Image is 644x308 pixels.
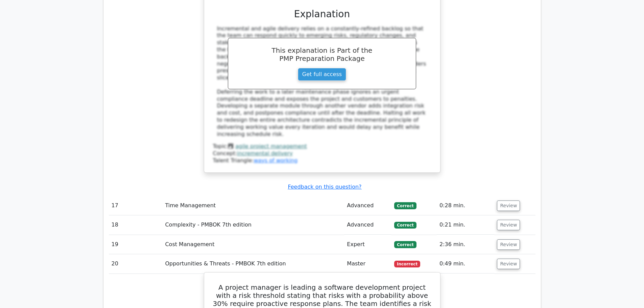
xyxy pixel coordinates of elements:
[162,254,344,274] td: Opportunities & Threats - PMBOK 7th edition
[344,254,391,274] td: Master
[437,235,495,254] td: 2:36 min.
[109,215,163,235] td: 18
[437,254,495,274] td: 0:49 min.
[162,196,344,215] td: Time Management
[162,235,344,254] td: Cost Management
[217,25,427,138] div: Incremental and agile delivery relies on a constantly-refined backlog so that the team can respon...
[394,202,416,209] span: Correct
[109,196,163,215] td: 17
[394,222,416,229] span: Correct
[344,235,391,254] td: Expert
[288,184,361,190] a: Feedback on this question?
[394,241,416,248] span: Correct
[394,261,420,267] span: Incorrect
[213,143,431,164] div: Talent Triangle:
[254,157,297,164] a: ways of working
[497,239,520,250] button: Review
[213,143,431,150] div: Topic:
[109,235,163,254] td: 19
[497,259,520,269] button: Review
[497,200,520,211] button: Review
[237,150,293,157] a: incremental delivery
[109,254,163,274] td: 20
[213,150,431,157] div: Concept:
[497,220,520,230] button: Review
[298,68,346,81] a: Get full access
[217,8,427,20] h3: Explanation
[344,196,391,215] td: Advanced
[235,143,307,149] a: agile project management
[344,215,391,235] td: Advanced
[162,215,344,235] td: Complexity - PMBOK 7th edition
[437,215,495,235] td: 0:21 min.
[437,196,495,215] td: 0:28 min.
